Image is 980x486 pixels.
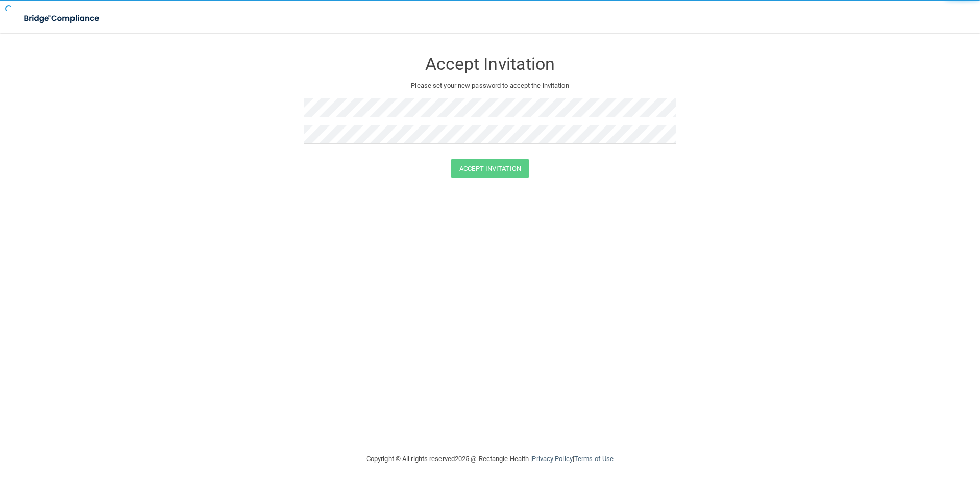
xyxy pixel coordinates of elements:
a: Terms of Use [574,455,614,463]
button: Accept Invitation [451,159,529,178]
h3: Accept Invitation [304,55,676,73]
p: Please set your new password to accept the invitation [311,80,669,92]
a: Privacy Policy [532,455,572,463]
img: bridge_compliance_login_screen.278c3ca4.svg [15,8,109,29]
div: Copyright © All rights reserved 2025 @ Rectangle Health | | [304,443,676,475]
